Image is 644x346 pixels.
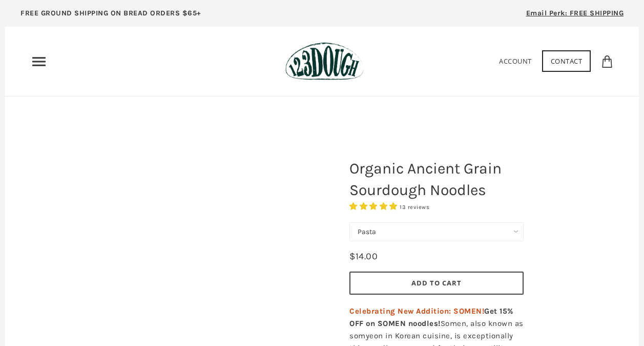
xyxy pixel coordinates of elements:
[411,278,462,287] span: Add to Cart
[349,306,513,328] strong: Get 15% OFF on SOMEN noodles!
[349,202,400,211] span: 4.85 stars
[5,5,217,27] a: FREE GROUND SHIPPING ON BREAD ORDERS $65+
[526,9,624,17] span: Email Perk: FREE SHIPPING
[511,5,639,27] a: Email Perk: FREE SHIPPING
[542,50,591,72] a: Contact
[349,249,378,264] div: $14.00
[499,56,532,66] a: Account
[285,42,364,81] img: 123Dough Bakery
[400,204,429,210] span: 13 reviews
[20,8,201,19] p: FREE GROUND SHIPPING ON BREAD ORDERS $65+
[349,306,484,316] span: Celebrating New Addition: SOMEN!
[349,272,524,295] button: Add to Cart
[342,152,531,206] h1: Organic Ancient Grain Sourdough Noodles
[31,53,47,70] nav: Primary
